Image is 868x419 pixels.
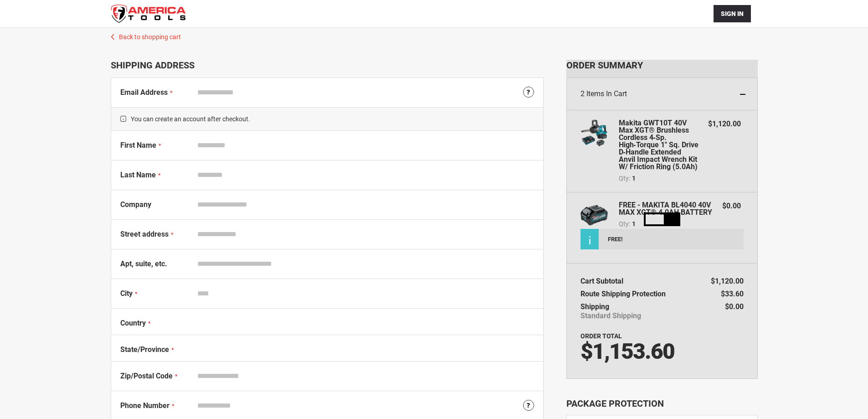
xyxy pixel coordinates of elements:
span: Last Name [120,171,156,179]
span: Apt, suite, etc. [120,259,167,268]
img: Loading... [644,212,680,226]
div: Shipping Address [111,60,544,71]
a: Back to shopping cart [102,28,767,41]
span: City [120,289,133,298]
span: You can create an account after checkout. [111,107,543,131]
img: America Tools [111,5,186,23]
button: Sign In [714,5,751,22]
div: Package Protection [566,397,758,410]
span: State/Province [120,345,169,354]
span: First Name [120,141,156,150]
span: Company [120,200,151,209]
span: Phone Number [120,401,169,410]
span: Zip/Postal Code [120,372,173,380]
span: Street address [120,230,169,238]
span: Email Address [120,88,168,97]
a: store logo [111,5,186,23]
span: Country [120,319,146,327]
span: Sign In [721,10,744,17]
